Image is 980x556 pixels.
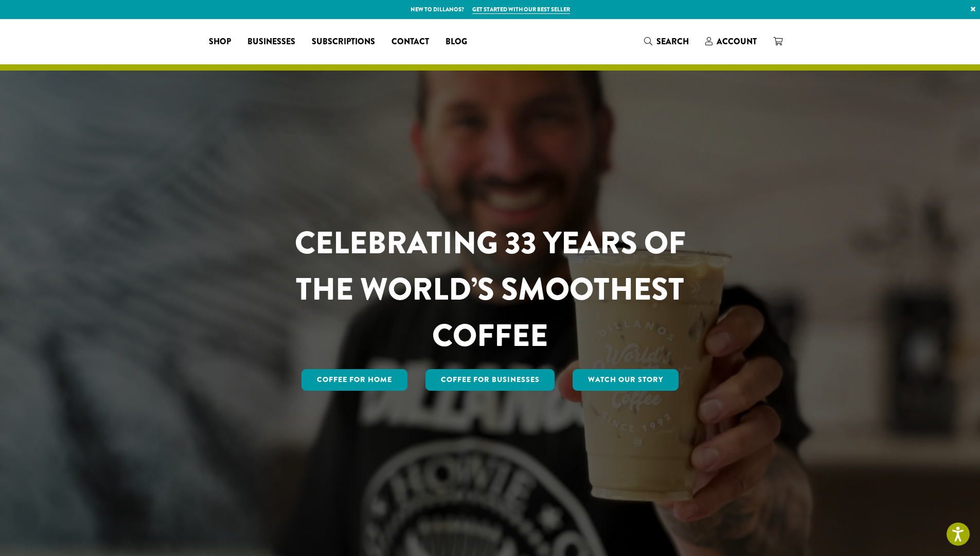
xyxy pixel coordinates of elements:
[425,369,555,391] a: Coffee For Businesses
[301,369,407,391] a: Coffee for Home
[717,36,757,47] span: Account
[573,369,679,391] a: Watch Our Story
[656,36,689,47] span: Search
[247,36,295,48] span: Businesses
[636,33,697,50] a: Search
[201,33,239,50] a: Shop
[264,220,716,359] h1: CELEBRATING 33 YEARS OF THE WORLD’S SMOOTHEST COFFEE
[312,36,375,48] span: Subscriptions
[391,36,429,48] span: Contact
[446,36,467,48] span: Blog
[472,5,570,14] a: Get started with our best seller
[209,36,231,48] span: Shop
